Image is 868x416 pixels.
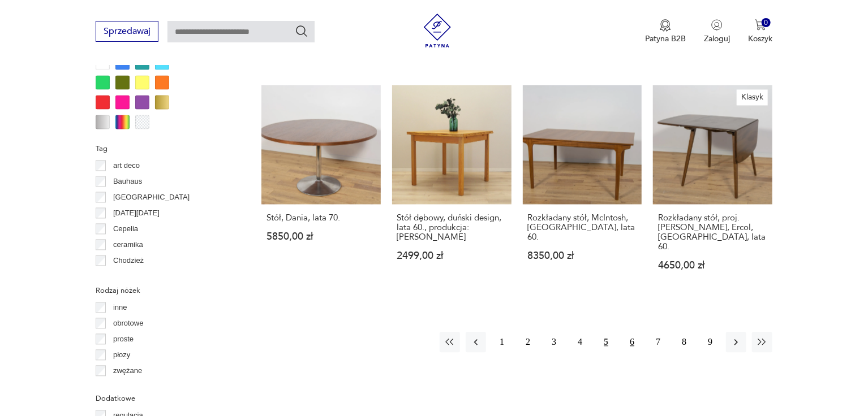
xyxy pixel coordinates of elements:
[528,252,637,261] p: 8350,00 zł
[267,214,376,223] h3: Stół, Dania, lata 70.
[113,207,160,220] p: [DATE][DATE]
[96,285,234,297] p: Rodzaj nóżek
[113,302,127,314] p: inne
[648,332,668,353] button: 7
[492,332,512,353] button: 1
[596,332,616,353] button: 5
[523,85,642,293] a: Rozkładany stół, McIntosh, Wielka Brytania, lata 60.Rozkładany stół, McIntosh, [GEOGRAPHIC_DATA],...
[748,19,772,44] button: 0Koszyk
[674,332,694,353] button: 8
[113,192,190,204] p: [GEOGRAPHIC_DATA]
[660,19,671,32] img: Ikona medalu
[96,21,158,42] button: Sprzedawaj
[397,214,506,242] h3: Stół dębowy, duński design, lata 60., produkcja: [PERSON_NAME]
[113,223,138,236] p: Cepelia
[113,160,140,172] p: art deco
[645,19,686,44] a: Ikona medaluPatyna B2B
[645,19,686,44] button: Patyna B2B
[96,393,234,405] p: Dodatkowe
[704,33,730,44] p: Zaloguj
[261,85,381,293] a: Stół, Dania, lata 70.Stół, Dania, lata 70.5850,00 zł
[295,24,308,38] button: Szukaj
[113,365,142,378] p: zwężane
[544,332,564,353] button: 3
[113,271,141,283] p: Ćmielów
[113,239,143,252] p: ceramika
[748,33,772,44] p: Koszyk
[700,332,720,353] button: 9
[96,28,158,36] a: Sprzedawaj
[528,214,637,242] h3: Rozkładany stół, McIntosh, [GEOGRAPHIC_DATA], lata 60.
[96,143,234,155] p: Tag
[113,349,130,362] p: płozy
[645,33,686,44] p: Patyna B2B
[518,332,538,353] button: 2
[420,14,454,47] img: Patyna - sklep z meblami i dekoracjami vintage
[622,332,642,353] button: 6
[658,214,767,252] h3: Rozkładany stół, proj. [PERSON_NAME], Ercol, [GEOGRAPHIC_DATA], lata 60.
[653,85,772,293] a: KlasykRozkładany stół, proj. Lucian Ercolani, Ercol, Wielka Brytania, lata 60.Rozkładany stół, pr...
[570,332,590,353] button: 4
[113,255,144,267] p: Chodzież
[267,232,376,242] p: 5850,00 zł
[397,252,506,261] p: 2499,00 zł
[113,176,142,188] p: Bauhaus
[762,18,771,28] div: 0
[113,318,143,330] p: obrotowe
[392,85,512,293] a: Stół dębowy, duński design, lata 60., produkcja: DaniaStół dębowy, duński design, lata 60., produ...
[704,19,730,44] button: Zaloguj
[711,19,723,31] img: Ikonka użytkownika
[658,261,767,271] p: 4650,00 zł
[113,333,134,346] p: proste
[755,19,766,31] img: Ikona koszyka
